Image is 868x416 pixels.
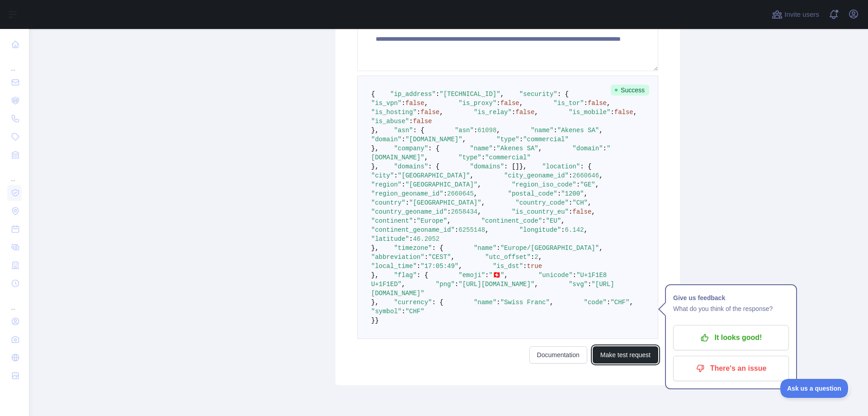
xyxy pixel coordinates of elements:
[595,181,599,188] span: ,
[561,190,584,197] span: "1200"
[417,109,420,116] span: :
[439,91,500,98] span: "[TECHNICAL_ID]"
[474,109,512,116] span: "is_relay"
[500,91,504,98] span: ,
[591,208,595,215] span: ,
[496,299,500,306] span: :
[371,127,379,134] span: },
[420,263,458,270] span: "17:05:49"
[401,136,405,143] span: :
[470,145,492,152] span: "name"
[371,208,447,215] span: "country_geoname_id"
[496,244,500,252] span: :
[425,253,428,261] span: :
[432,244,443,252] span: : {
[496,100,500,107] span: :
[413,217,416,225] span: :
[610,299,629,306] span: "CHF"
[508,190,557,197] span: "postal_code"
[409,118,413,125] span: :
[576,181,580,188] span: :
[572,172,599,179] span: 2660646
[371,217,413,225] span: "continent"
[458,263,462,270] span: ,
[531,253,534,261] span: :
[481,217,542,225] span: "continent_code"
[593,346,658,363] button: Make test request
[519,91,557,98] span: "security"
[371,226,455,234] span: "continent_geoname_id"
[371,308,401,315] span: "symbol"
[523,136,569,143] span: "commercial"
[572,208,591,215] span: false
[417,217,447,225] span: "Europe"
[512,109,515,116] span: :
[493,263,523,270] span: "is_dst"
[485,226,489,234] span: ,
[534,109,538,116] span: ,
[417,263,420,270] span: :
[629,299,633,306] span: ,
[496,145,538,152] span: "Akenes SA"
[477,181,481,188] span: ,
[371,299,379,306] span: },
[504,163,519,170] span: : []
[553,100,584,107] span: "is_tor"
[409,235,413,243] span: :
[474,190,477,197] span: ,
[474,299,496,306] span: "name"
[401,181,405,188] span: :
[561,217,565,225] span: ,
[371,263,417,270] span: "local_time"
[584,100,588,107] span: :
[477,208,481,215] span: ,
[504,172,569,179] span: "city_geoname_id"
[394,299,432,306] span: "currency"
[580,163,591,170] span: : {
[371,317,375,324] span: }
[534,281,538,288] span: ,
[565,226,584,234] span: 6.142
[573,272,576,279] span: :
[371,136,401,143] span: "domain"
[371,172,394,179] span: "city"
[406,136,462,143] span: "[DOMAIN_NAME]"
[519,163,527,170] span: },
[599,172,603,179] span: ,
[371,199,406,206] span: "country"
[673,303,789,314] p: What do you think of the response?
[371,181,401,188] span: "region"
[398,172,470,179] span: "[GEOGRAPHIC_DATA]"
[439,109,443,116] span: ,
[458,272,485,279] span: "emoji"
[569,172,572,179] span: :
[572,199,588,206] span: "CH"
[493,145,496,152] span: :
[500,100,519,107] span: false
[371,91,375,98] span: {
[428,253,451,261] span: "CEST"
[371,109,417,116] span: "is_hosting"
[584,190,588,197] span: ,
[436,281,455,288] span: "png"
[572,145,603,152] span: "domain"
[406,308,425,315] span: "CHF"
[569,281,588,288] span: "svg"
[512,208,569,215] span: "is_country_eu"
[413,235,439,243] span: 46.2052
[477,127,496,134] span: 61098
[7,165,22,183] div: ...
[603,145,607,152] span: :
[7,54,22,72] div: ...
[534,253,538,261] span: 2
[527,263,542,270] span: true
[500,244,599,252] span: "Europe/[GEOGRAPHIC_DATA]"
[588,199,591,206] span: ,
[401,308,405,315] span: :
[409,199,481,206] span: "[GEOGRAPHIC_DATA]"
[455,226,458,234] span: :
[406,100,425,107] span: false
[428,163,439,170] span: : {
[447,208,451,215] span: :
[7,293,22,311] div: ...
